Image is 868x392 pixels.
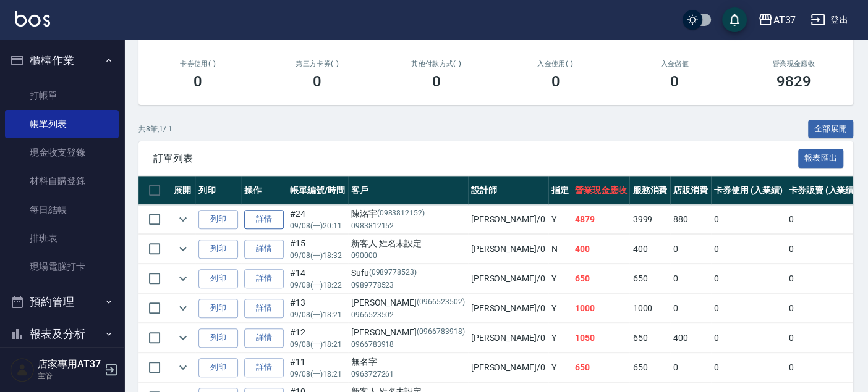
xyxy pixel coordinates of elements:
[174,358,192,377] button: expand row
[468,294,548,323] td: [PERSON_NAME] /0
[670,73,679,90] h3: 0
[174,328,192,347] button: expand row
[244,240,284,259] a: 詳情
[241,176,287,205] th: 操作
[244,299,284,318] a: 詳情
[777,73,811,90] h3: 9829
[287,294,348,323] td: #13
[198,299,238,318] button: 列印
[287,264,348,293] td: #14
[194,73,202,90] h3: 0
[711,323,786,352] td: 0
[572,353,630,382] td: 650
[174,210,192,228] button: expand row
[198,328,238,348] button: 列印
[548,176,572,205] th: 指定
[548,235,572,264] td: N
[711,353,786,382] td: 0
[786,235,861,264] td: 0
[629,205,670,234] td: 3999
[629,353,670,382] td: 650
[195,176,241,205] th: 列印
[417,296,465,309] p: (0966523502)
[5,224,119,252] a: 排班表
[548,323,572,352] td: Y
[174,299,192,317] button: expand row
[5,286,119,318] button: 預約管理
[244,328,284,348] a: 詳情
[572,235,630,264] td: 400
[153,152,798,165] span: 訂單列表
[138,123,172,135] p: 共 8 筆, 1 / 1
[5,318,119,350] button: 報表及分析
[351,326,465,339] div: [PERSON_NAME]
[572,264,630,293] td: 650
[468,264,548,293] td: [PERSON_NAME] /0
[198,269,238,288] button: 列印
[808,120,854,139] button: 全部展開
[432,73,441,90] h3: 0
[572,205,630,234] td: 4879
[287,323,348,352] td: #12
[351,207,465,220] div: 陳洺宇
[351,309,465,320] p: 0966523502
[786,205,861,234] td: 0
[798,149,844,168] button: 報表匯出
[153,60,243,68] h2: 卡券使用(-)
[198,358,238,377] button: 列印
[511,60,600,68] h2: 入金使用(-)
[711,294,786,323] td: 0
[548,264,572,293] td: Y
[290,220,345,231] p: 09/08 (一) 20:11
[287,353,348,382] td: #11
[198,240,238,259] button: 列印
[786,264,861,293] td: 0
[468,235,548,264] td: [PERSON_NAME] /0
[368,267,417,280] p: (0989778523)
[5,44,119,77] button: 櫃檯作業
[722,7,747,32] button: save
[38,358,101,370] h5: 店家專用AT37
[670,235,711,264] td: 0
[786,323,861,352] td: 0
[287,235,348,264] td: #15
[786,294,861,323] td: 0
[551,73,560,90] h3: 0
[773,12,796,28] div: AT37
[171,176,195,205] th: 展開
[351,237,465,250] div: 新客人 姓名未設定
[10,357,35,382] img: Person
[38,370,101,382] p: 主管
[786,353,861,382] td: 0
[670,323,711,352] td: 400
[798,152,844,164] a: 報表匯出
[806,9,853,31] button: 登出
[5,81,119,110] a: 打帳單
[711,235,786,264] td: 0
[290,369,345,380] p: 09/08 (一) 18:21
[5,110,119,138] a: 帳單列表
[244,358,284,377] a: 詳情
[5,252,119,281] a: 現場電腦打卡
[630,60,720,68] h2: 入金儲值
[244,210,284,229] a: 詳情
[348,176,468,205] th: 客戶
[290,280,345,291] p: 09/08 (一) 18:22
[572,176,630,205] th: 營業現金應收
[351,220,465,231] p: 0983812152
[351,280,465,291] p: 0989778523
[290,339,345,350] p: 09/08 (一) 18:21
[5,138,119,167] a: 現金收支登錄
[548,353,572,382] td: Y
[572,294,630,323] td: 1000
[351,250,465,261] p: 090000
[749,60,838,68] h2: 營業現金應收
[711,205,786,234] td: 0
[629,235,670,264] td: 400
[351,356,465,369] div: 無名字
[629,323,670,352] td: 650
[198,210,238,229] button: 列印
[417,326,465,339] p: (0966783918)
[548,205,572,234] td: Y
[468,353,548,382] td: [PERSON_NAME] /0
